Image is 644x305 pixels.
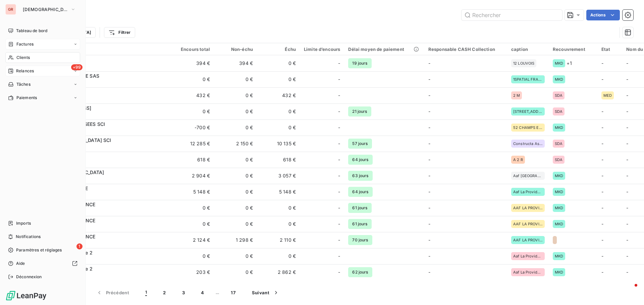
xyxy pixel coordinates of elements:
[257,168,300,184] td: 3 057 €
[46,79,167,86] span: GPA00326A
[257,216,300,232] td: 0 €
[214,200,257,216] td: 0 €
[348,139,372,149] span: 57 jours
[171,216,214,232] td: 0 €
[16,95,37,101] span: Paiements
[46,63,167,70] span: GW02999A
[603,93,612,97] span: MED
[171,184,214,200] td: 5 148 €
[626,60,628,66] span: -
[171,200,214,216] td: 0 €
[462,10,562,20] input: Rechercher
[46,111,167,118] span: GW01826A
[214,71,257,87] td: 0 €
[626,237,628,243] span: -
[555,254,563,258] span: MKD
[338,253,340,259] span: -
[244,286,287,300] button: Suivant
[16,234,41,240] span: Notifications
[16,220,31,226] span: Imports
[428,205,430,211] span: -
[511,47,545,52] div: caption
[348,58,371,68] span: 19 jours
[555,61,563,65] span: MKD
[601,189,603,195] span: -
[626,221,628,227] span: -
[555,158,562,162] span: SDA
[567,60,572,67] span: + 1
[513,238,543,242] span: AAF LA PROVIDENCE
[338,76,340,83] span: -
[428,189,430,195] span: -
[76,243,83,249] span: 1
[428,253,430,259] span: -
[171,55,214,71] td: 394 €
[261,47,296,52] div: Échu
[338,221,340,227] span: -
[71,64,83,70] span: +99
[171,136,214,152] td: 12 285 €
[555,77,563,81] span: MKD
[16,41,34,47] span: Factures
[428,76,430,82] span: -
[46,272,167,279] span: GW02724A
[257,264,300,280] td: 2 862 €
[555,142,562,146] span: SDA
[553,47,593,52] div: Recouvrement
[428,125,430,130] span: -
[601,125,603,130] span: -
[214,152,257,168] td: 0 €
[46,144,167,150] span: GW00373A
[5,290,47,301] img: Logo LeanPay
[214,103,257,120] td: 0 €
[171,232,214,248] td: 2 124 €
[348,235,372,245] span: 70 jours
[601,253,603,259] span: -
[171,168,214,184] td: 2 904 €
[16,260,25,266] span: Aide
[626,189,628,195] span: -
[46,128,167,134] span: GPA00258A
[601,47,619,52] div: Etat
[214,87,257,103] td: 0 €
[171,152,214,168] td: 618 €
[348,219,371,229] span: 61 jours
[16,274,42,280] span: Déconnexion
[214,232,257,248] td: 1 298 €
[214,216,257,232] td: 0 €
[257,87,300,103] td: 432 €
[601,157,603,162] span: -
[193,286,212,300] button: 4
[601,205,603,211] span: -
[513,158,523,162] span: A 2 R
[601,60,603,66] span: -
[428,47,503,52] div: Responsable CASH Collection
[46,160,167,166] span: GW01630A
[626,108,628,114] span: -
[214,55,257,71] td: 394 €
[304,47,340,52] div: Limite d’encours
[348,47,420,52] div: Délai moyen de paiement
[348,171,372,181] span: 63 jours
[626,269,628,275] span: -
[338,188,340,195] span: -
[223,286,244,300] button: 17
[348,187,372,197] span: 64 jours
[428,237,430,243] span: -
[171,264,214,280] td: 203 €
[257,232,300,248] td: 2 110 €
[214,184,257,200] td: 0 €
[586,10,620,20] button: Actions
[145,289,147,296] span: 1
[601,237,603,243] span: -
[257,55,300,71] td: 0 €
[104,27,135,38] button: Filtrer
[88,286,137,300] button: Précédent
[555,174,563,178] span: MKD
[338,156,340,163] span: -
[214,168,257,184] td: 0 €
[338,92,340,99] span: -
[171,87,214,103] td: 432 €
[513,174,543,178] span: Aaf [GEOGRAPHIC_DATA]
[257,136,300,152] td: 10 135 €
